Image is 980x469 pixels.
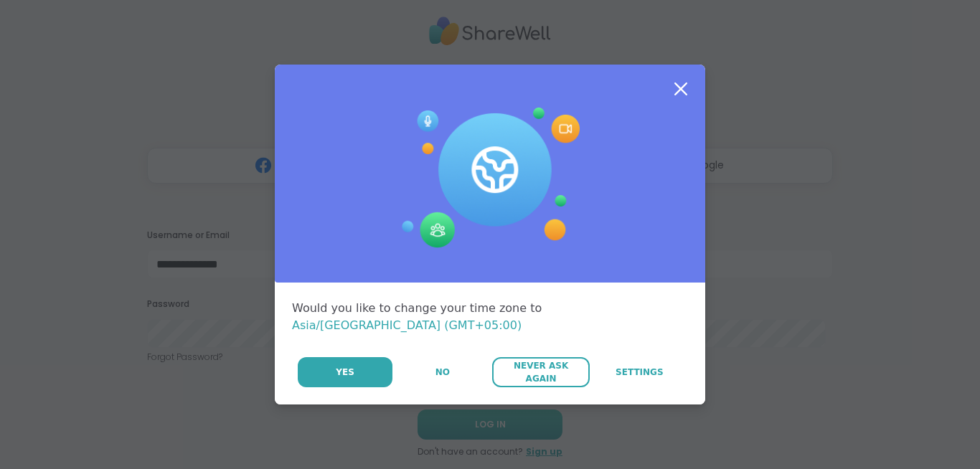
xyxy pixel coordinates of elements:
button: Never Ask Again [492,357,589,387]
img: Session Experience [400,108,580,248]
span: Never Ask Again [499,359,582,385]
span: Yes [336,366,354,379]
button: No [394,357,491,387]
div: Would you like to change your time zone to [292,300,688,334]
span: Settings [616,366,664,379]
button: Yes [298,357,392,387]
span: Asia/[GEOGRAPHIC_DATA] (GMT+05:00) [292,318,522,332]
span: No [435,366,450,379]
a: Settings [591,357,688,387]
